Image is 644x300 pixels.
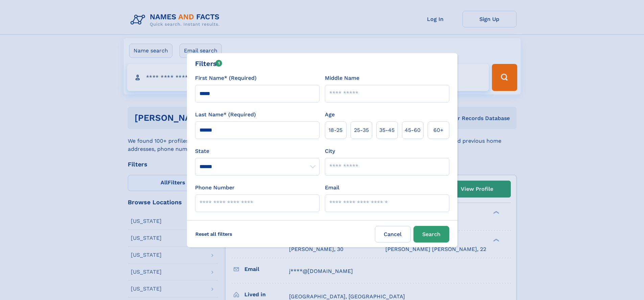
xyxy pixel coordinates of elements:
span: 18‑25 [329,126,342,134]
div: Filters [195,59,222,69]
button: Search [413,226,449,243]
span: 35‑45 [379,126,395,134]
label: Cancel [375,226,411,243]
label: State [195,147,319,155]
label: First Name* (Required) [195,74,257,82]
label: City [325,147,335,155]
label: Phone Number [195,184,235,192]
label: Last Name* (Required) [195,111,256,119]
span: 60+ [433,126,444,134]
label: Reset all filters [191,226,237,242]
label: Email [325,184,339,192]
span: 45‑60 [405,126,421,134]
span: 25‑35 [354,126,369,134]
label: Age [325,111,335,119]
label: Middle Name [325,74,359,82]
